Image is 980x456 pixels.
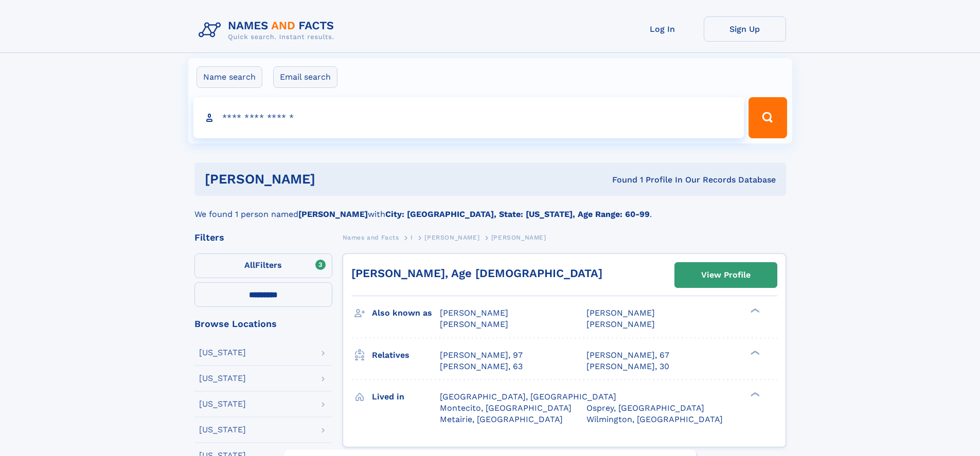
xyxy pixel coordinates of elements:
a: [PERSON_NAME], 67 [586,350,669,361]
span: [PERSON_NAME] [440,319,508,329]
h3: Also known as [372,304,440,322]
span: Metairie, [GEOGRAPHIC_DATA] [440,414,563,424]
div: Filters [194,233,332,242]
span: All [244,260,255,270]
h3: Lived in [372,388,440,406]
span: [GEOGRAPHIC_DATA], [GEOGRAPHIC_DATA] [440,392,616,402]
span: [PERSON_NAME] [440,308,508,318]
span: Wilmington, [GEOGRAPHIC_DATA] [586,414,723,424]
b: [PERSON_NAME] [298,209,368,219]
span: Osprey, [GEOGRAPHIC_DATA] [586,403,704,413]
div: [US_STATE] [199,400,246,408]
div: We found 1 person named with . [194,196,786,221]
div: ❯ [748,307,760,314]
a: [PERSON_NAME], Age [DEMOGRAPHIC_DATA] [351,267,602,280]
a: [PERSON_NAME], 63 [440,361,523,372]
a: Log In [621,16,704,42]
a: Names and Facts [343,231,399,244]
span: [PERSON_NAME] [586,319,655,329]
div: [US_STATE] [199,349,246,357]
button: Search Button [749,97,787,138]
label: Filters [194,253,332,278]
div: [US_STATE] [199,426,246,434]
b: City: [GEOGRAPHIC_DATA], State: [US_STATE], Age Range: 60-99 [385,209,650,219]
span: [PERSON_NAME] [491,234,546,241]
div: Browse Locations [194,319,332,329]
a: [PERSON_NAME], 30 [586,361,669,372]
span: Montecito, [GEOGRAPHIC_DATA] [440,403,572,413]
img: Logo Names and Facts [194,16,343,44]
a: Sign Up [704,16,786,42]
span: I [411,234,413,241]
a: View Profile [675,263,777,287]
h1: [PERSON_NAME] [205,173,464,186]
label: Name search [197,66,262,88]
div: [US_STATE] [199,374,246,382]
input: search input [193,97,744,138]
h3: Relatives [372,346,440,364]
span: [PERSON_NAME] [586,308,655,318]
span: [PERSON_NAME] [424,234,479,241]
a: [PERSON_NAME] [424,231,479,244]
div: View Profile [701,263,751,287]
div: ❯ [748,349,760,356]
a: [PERSON_NAME], 97 [440,350,523,361]
div: Found 1 Profile In Our Records Database [464,174,776,186]
a: I [411,231,413,244]
div: ❯ [748,391,760,397]
label: Email search [273,66,337,88]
